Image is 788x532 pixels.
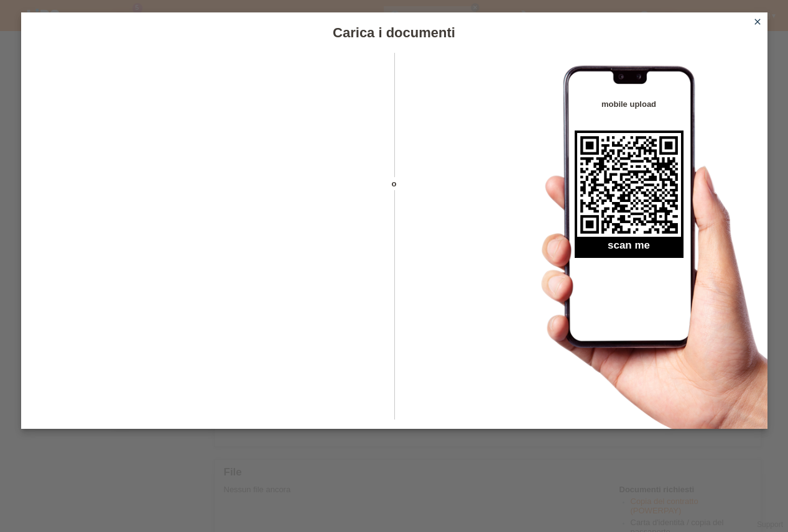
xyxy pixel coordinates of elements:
[21,25,767,40] h1: Carica i documenti
[575,239,684,258] h2: scan me
[40,84,373,395] iframe: Upload
[575,99,684,109] h4: mobile upload
[753,17,763,27] i: close
[373,177,416,190] span: o
[749,16,766,30] a: close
